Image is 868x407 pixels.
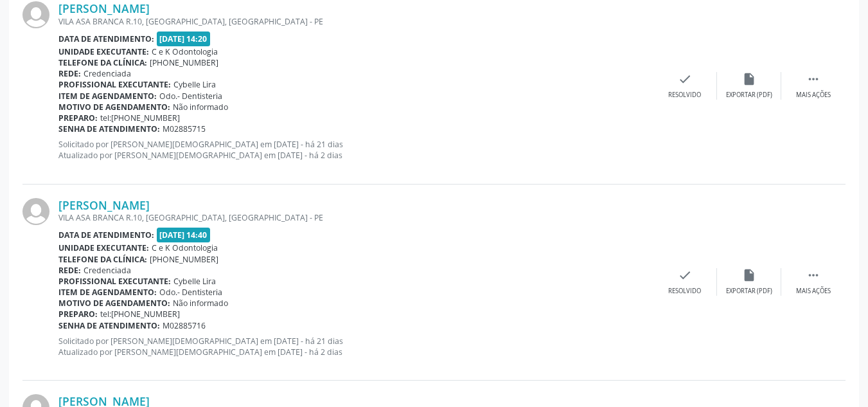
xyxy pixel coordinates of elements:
[678,72,692,86] i: check
[58,1,150,15] a: [PERSON_NAME]
[58,254,147,265] b: Telefone da clínica:
[163,123,206,134] span: M02885715
[163,320,206,331] span: M02885716
[150,254,218,265] span: [PHONE_NUMBER]
[152,46,218,57] span: C e K Odontologia
[173,298,228,309] span: Não informado
[173,102,228,113] span: Não informado
[84,265,131,276] span: Credenciada
[58,91,157,102] b: Item de agendamento:
[159,287,222,298] span: Odo.- Dentisteria
[22,198,49,225] img: img
[58,57,147,68] b: Telefone da clínica:
[58,68,81,79] b: Rede:
[58,123,160,134] b: Senha de atendimento:
[100,113,180,123] span: tel:[PHONE_NUMBER]
[58,212,653,223] div: VILA ASA BRANCA R.10, [GEOGRAPHIC_DATA], [GEOGRAPHIC_DATA] - PE
[150,57,218,68] span: [PHONE_NUMBER]
[58,102,170,113] b: Motivo de agendamento:
[58,79,171,90] b: Profissional executante:
[173,276,216,287] span: Cybelle Lira
[668,91,701,100] div: Resolvido
[157,228,211,242] span: [DATE] 14:40
[58,139,653,161] p: Solicitado por [PERSON_NAME][DEMOGRAPHIC_DATA] em [DATE] - há 21 dias Atualizado por [PERSON_NAME...
[806,268,820,282] i: 
[796,287,831,296] div: Mais ações
[157,32,211,46] span: [DATE] 14:20
[84,68,131,79] span: Credenciada
[58,320,160,331] b: Senha de atendimento:
[678,268,692,282] i: check
[173,79,216,90] span: Cybelle Lira
[58,33,154,44] b: Data de atendimento:
[58,113,98,123] b: Preparo:
[726,287,772,296] div: Exportar (PDF)
[58,46,149,57] b: Unidade executante:
[58,298,170,309] b: Motivo de agendamento:
[58,276,171,287] b: Profissional executante:
[58,265,81,276] b: Rede:
[58,336,653,357] p: Solicitado por [PERSON_NAME][DEMOGRAPHIC_DATA] em [DATE] - há 21 dias Atualizado por [PERSON_NAME...
[742,72,756,86] i: insert_drive_file
[668,287,701,296] div: Resolvido
[796,91,831,100] div: Mais ações
[742,268,756,282] i: insert_drive_file
[22,1,49,28] img: img
[58,198,150,212] a: [PERSON_NAME]
[152,242,218,253] span: C e K Odontologia
[726,91,772,100] div: Exportar (PDF)
[159,91,222,102] span: Odo.- Dentisteria
[58,230,154,240] b: Data de atendimento:
[806,72,820,86] i: 
[58,309,98,320] b: Preparo:
[58,287,157,298] b: Item de agendamento:
[58,242,149,253] b: Unidade executante:
[58,16,653,27] div: VILA ASA BRANCA R.10, [GEOGRAPHIC_DATA], [GEOGRAPHIC_DATA] - PE
[100,309,180,320] span: tel:[PHONE_NUMBER]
